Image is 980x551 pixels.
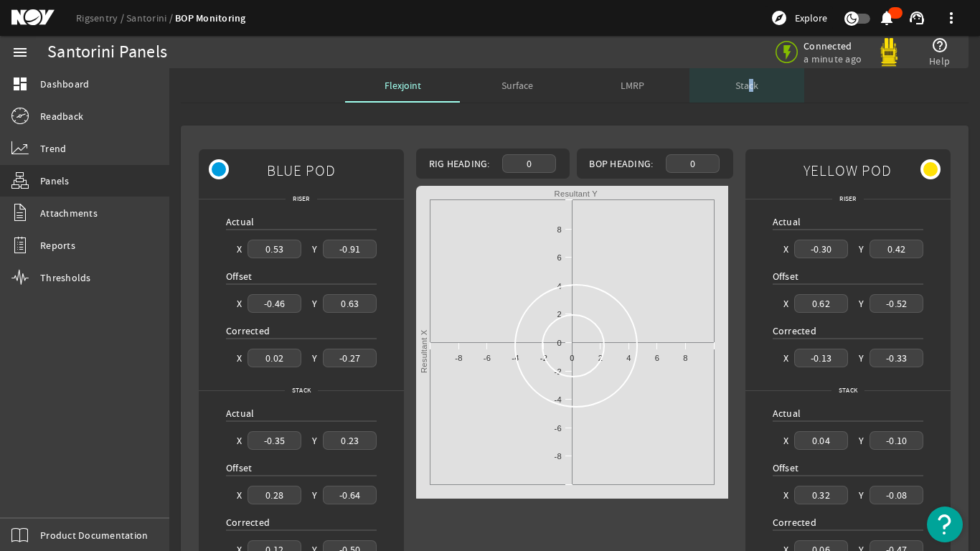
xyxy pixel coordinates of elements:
div: X [783,433,788,448]
div: Y [859,488,864,502]
button: Open Resource Center [927,507,963,542]
text: -6 [484,354,491,362]
div: -0.13 [794,349,848,367]
div: X [237,488,242,502]
a: BOP Monitoring [175,11,246,25]
div: Y [312,488,317,502]
span: Product Documentation [40,528,148,542]
text: 8 [683,354,687,362]
div: -0.30 [794,240,848,258]
text: -6 [555,424,562,433]
text: -8 [455,354,462,362]
span: Attachments [40,206,98,220]
div: -0.91 [323,240,377,258]
span: YELLOW POD [804,154,892,187]
a: Santorini [126,11,175,24]
span: LMRP [621,80,644,90]
span: Explore [795,11,827,25]
div: -0.64 [323,486,377,504]
text: 4 [557,282,562,291]
div: 0.23 [323,431,377,449]
text: Resultant Y [555,189,598,198]
span: a minute ago [804,52,864,65]
span: Corrected [773,324,816,337]
div: Y [859,242,864,256]
div: Y [859,351,864,365]
img: Yellowpod.svg [875,38,903,67]
mat-icon: dashboard [11,75,29,93]
mat-icon: explore [771,9,788,27]
span: Trend [40,141,66,156]
span: Offset [773,270,799,283]
span: Dashboard [40,77,89,91]
div: -0.46 [248,294,301,312]
span: Offset [226,461,253,474]
span: Corrected [226,516,270,529]
a: Rigsentry [76,11,126,24]
mat-icon: menu [11,44,29,61]
div: -0.08 [870,486,923,504]
text: -8 [555,452,562,461]
div: 0.32 [794,486,848,504]
div: 0 [666,154,720,172]
text: Resultant X [420,329,428,373]
span: Actual [226,215,255,228]
span: Riser [286,192,316,206]
div: Y [859,433,864,448]
div: BOP Heading: [583,156,660,171]
mat-icon: notifications [878,9,895,27]
div: 0.63 [323,294,377,312]
div: 0.04 [794,431,848,449]
div: Y [312,242,317,256]
div: X [237,242,242,256]
span: Offset [226,270,253,283]
button: more_vert [934,1,969,35]
span: Readback [40,109,83,123]
button: Explore [765,6,833,29]
div: Y [312,296,317,311]
text: 6 [655,354,659,362]
text: 6 [557,253,562,262]
div: X [783,296,788,311]
text: -4 [512,354,519,362]
div: Rig Heading: [422,156,496,171]
div: X [783,242,788,256]
div: Y [312,351,317,365]
div: X [783,351,788,365]
div: -0.35 [248,431,301,449]
span: Reports [40,238,75,253]
div: 0.02 [248,349,301,367]
mat-icon: help_outline [931,37,948,54]
div: 0 [502,154,556,172]
span: Help [929,54,950,68]
span: BLUE POD [267,154,336,187]
span: Connected [804,39,864,52]
span: Actual [773,215,801,228]
div: Y [312,433,317,448]
div: Y [859,296,864,311]
span: Stack [831,383,864,397]
div: -0.10 [870,431,923,449]
span: Panels [40,174,70,188]
div: -0.27 [323,349,377,367]
mat-icon: support_agent [908,9,925,27]
div: Santorini Panels [47,45,167,60]
div: X [783,488,788,502]
span: Actual [773,407,801,420]
div: 0.53 [248,240,301,258]
span: Actual [226,407,255,420]
span: Corrected [773,516,816,529]
span: Riser [832,192,863,206]
span: Thresholds [40,270,91,285]
div: 0.62 [794,294,848,312]
span: Flexjoint [385,80,421,90]
text: 8 [557,225,562,234]
div: -0.33 [870,349,923,367]
div: 0.42 [870,240,923,258]
div: X [237,296,242,311]
div: -0.52 [870,294,923,312]
div: 0.28 [248,486,301,504]
div: X [237,351,242,365]
span: Offset [773,461,799,474]
div: X [237,433,242,448]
